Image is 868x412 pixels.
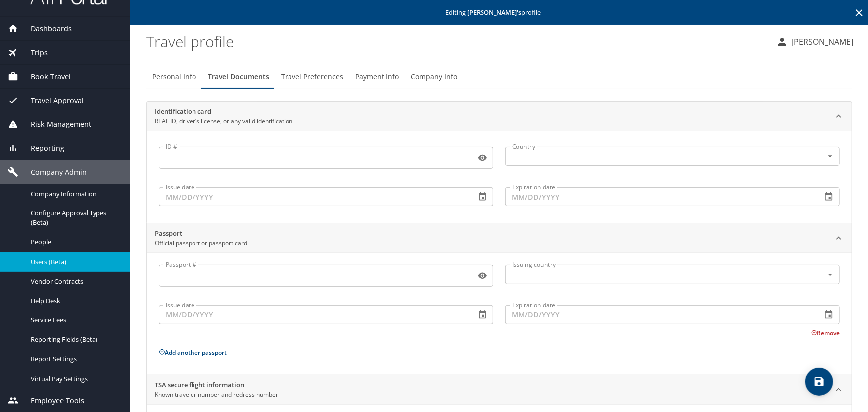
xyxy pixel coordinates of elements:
span: Book Travel [18,71,71,82]
span: Vendor Contracts [31,277,118,286]
span: Travel Approval [18,95,84,106]
div: PassportOfficial passport or passport card [147,253,852,374]
p: REAL ID, driver’s license, or any valid identification [155,117,292,126]
span: Help Desk [31,296,118,306]
div: Identification cardREAL ID, driver’s license, or any valid identification [147,131,852,223]
p: Editing profile [133,9,865,16]
input: MM/DD/YYYY [505,305,814,324]
div: Identification cardREAL ID, driver’s license, or any valid identification [147,102,852,131]
h2: Identification card [155,107,292,117]
span: Company Admin [18,167,87,178]
span: People [31,237,118,247]
button: Open [824,269,836,281]
button: save [805,368,833,396]
h1: Travel profile [146,26,769,57]
button: [PERSON_NAME] [772,33,857,51]
span: Users (Beta) [31,257,118,267]
span: Risk Management [18,119,91,130]
span: Configure Approval Types (Beta) [31,208,118,227]
button: Open [824,150,836,162]
input: MM/DD/YYYY [505,187,814,206]
p: Known traveler number and redress number [155,390,278,399]
span: Company Info [411,71,457,83]
p: Official passport or passport card [155,239,247,248]
span: Payment Info [355,71,399,83]
h2: Passport [155,229,247,239]
strong: [PERSON_NAME] 's [468,8,522,17]
span: Reporting [18,143,64,154]
span: Employee Tools [18,395,84,406]
span: Report Settings [31,354,118,364]
span: Company Information [31,189,118,199]
input: MM/DD/YYYY [159,305,468,324]
div: TSA secure flight informationKnown traveler number and redress number [147,375,852,405]
button: Remove [811,329,840,337]
button: Add another passport [159,348,227,357]
span: Personal Info [152,71,196,83]
input: MM/DD/YYYY [159,187,468,206]
span: Service Fees [31,315,118,325]
h2: TSA secure flight information [155,380,278,390]
span: Virtual Pay Settings [31,374,118,384]
span: Travel Documents [208,71,269,83]
span: Reporting Fields (Beta) [31,335,118,344]
span: Trips [18,47,48,58]
div: Profile [146,65,852,89]
span: Dashboards [18,23,72,34]
p: [PERSON_NAME] [788,36,853,48]
span: Travel Preferences [281,71,343,83]
div: PassportOfficial passport or passport card [147,223,852,253]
